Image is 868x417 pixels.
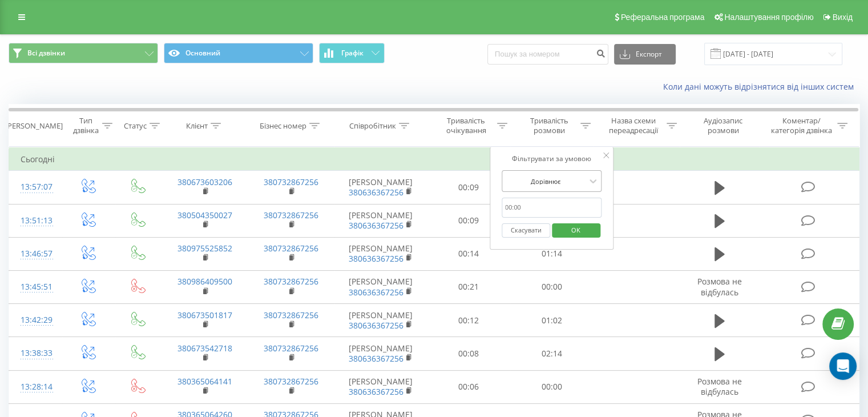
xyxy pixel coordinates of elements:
span: Реферальна програма [621,13,705,22]
span: Розмова не відбулась [697,376,742,397]
button: Скасувати [502,223,550,238]
a: 380636367256 [349,287,403,298]
input: Пошук за номером [487,44,608,65]
td: [PERSON_NAME] [334,204,427,237]
div: Бізнес номер [260,121,306,131]
td: 00:21 [427,270,510,303]
a: 380732867256 [264,177,318,187]
div: Назва схеми переадресації [604,116,664,135]
td: 00:09 [427,204,510,237]
div: Тривалість розмови [520,116,578,135]
button: Експорт [614,44,676,65]
div: Тип дзвінка [72,116,99,135]
div: Open Intercom Messenger [829,352,857,380]
td: 00:14 [427,237,510,270]
td: [PERSON_NAME] [334,370,427,403]
td: [PERSON_NAME] [334,237,427,270]
a: 380636367256 [349,320,403,331]
td: 00:12 [427,304,510,337]
span: OK [560,221,592,239]
div: Коментар/категорія дзвінка [768,116,834,135]
span: Розмова не відбулась [697,276,742,297]
td: Сьогодні [9,148,859,171]
input: 00:00 [502,198,602,218]
a: 380365064141 [177,376,232,387]
a: 380636367256 [349,386,403,397]
td: 00:08 [427,337,510,370]
div: Клієнт [186,121,208,131]
div: 13:28:14 [21,376,51,398]
a: 380673603206 [177,177,232,187]
a: 380673501817 [177,310,232,320]
a: 380732867256 [264,210,318,220]
div: Статус [124,121,147,131]
td: [PERSON_NAME] [334,270,427,303]
span: Вихід [833,13,853,22]
div: 13:57:07 [21,176,51,198]
div: [PERSON_NAME] [5,121,63,131]
td: 00:06 [427,370,510,403]
td: 01:14 [510,237,593,270]
a: 380732867256 [264,243,318,254]
a: 380636367256 [349,220,403,231]
div: Фільтрувати за умовою [502,153,602,165]
div: Співробітник [349,121,396,131]
a: 380636367256 [349,253,403,264]
td: 01:02 [510,304,593,337]
td: [PERSON_NAME] [334,337,427,370]
div: 13:51:13 [21,210,51,232]
a: 380732867256 [264,276,318,287]
button: OK [552,223,600,238]
td: 00:00 [510,270,593,303]
td: [PERSON_NAME] [334,304,427,337]
a: 380975525852 [177,243,232,254]
a: 380636367256 [349,353,403,364]
a: 380732867256 [264,376,318,387]
div: 13:38:33 [21,342,51,364]
div: Тривалість очікування [438,116,495,135]
td: 02:14 [510,337,593,370]
div: 13:45:51 [21,276,51,298]
button: Основний [164,43,313,63]
a: 380673542718 [177,343,232,354]
a: 380504350027 [177,210,232,220]
span: Налаштування профілю [724,13,813,22]
div: 13:42:29 [21,309,51,331]
div: 13:46:57 [21,243,51,265]
a: 380986409500 [177,276,232,287]
button: Графік [319,43,385,63]
span: Графік [341,49,364,57]
a: 380732867256 [264,343,318,354]
td: 00:09 [427,171,510,204]
button: Всі дзвінки [9,43,158,63]
td: 00:00 [510,370,593,403]
a: Коли дані можуть відрізнятися вiд інших систем [663,81,859,92]
a: 380636367256 [349,187,403,198]
td: [PERSON_NAME] [334,171,427,204]
div: Аудіозапис розмови [690,116,757,135]
span: Всі дзвінки [27,49,65,58]
a: 380732867256 [264,310,318,320]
